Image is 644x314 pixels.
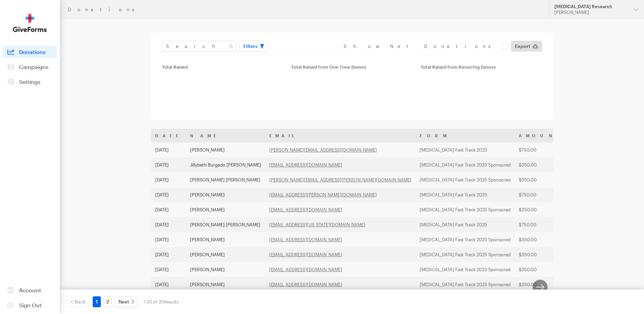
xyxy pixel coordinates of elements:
[19,64,49,70] span: Campaigns
[269,222,365,227] a: [EMAIL_ADDRESS][US_STATE][DOMAIN_NAME]
[151,277,186,292] td: [DATE]
[269,237,342,242] a: [EMAIL_ADDRESS][DOMAIN_NAME]
[151,232,186,247] td: [DATE]
[416,142,515,157] td: [MEDICAL_DATA] Fast Track 2025
[265,129,416,142] th: Email
[19,287,41,293] span: Account
[162,64,283,70] div: Total Raised
[515,202,570,217] td: $350.00
[416,172,515,187] td: [MEDICAL_DATA] Fast Track 2025 Sponsored
[186,172,265,187] td: [PERSON_NAME] [PERSON_NAME]
[164,299,179,304] span: Results
[515,187,570,202] td: $750.00
[515,232,570,247] td: $350.00
[511,41,542,52] a: Export
[151,202,186,217] td: [DATE]
[416,217,515,232] td: [MEDICAL_DATA] Fast Track 2025
[269,207,342,212] a: [EMAIL_ADDRESS][DOMAIN_NAME]
[151,142,186,157] td: [DATE]
[186,217,265,232] td: [PERSON_NAME] [PERSON_NAME]
[162,41,237,52] input: Search Name & Email
[186,129,265,142] th: Name
[186,262,265,277] td: [PERSON_NAME]
[515,172,570,187] td: $350.00
[269,177,411,182] a: [PERSON_NAME][EMAIL_ADDRESS][PERSON_NAME][DOMAIN_NAME]
[291,64,412,70] div: Total Raised from One Time Donors
[269,162,342,168] a: [EMAIL_ADDRESS][DOMAIN_NAME]
[13,14,47,32] img: GiveForms
[239,41,268,52] button: Filters
[421,64,542,70] div: Total Raised from Recurring Donors
[186,157,265,172] td: Jillybeth Burgado [PERSON_NAME]
[269,147,377,153] a: [PERSON_NAME][EMAIL_ADDRESS][DOMAIN_NAME]
[416,262,515,277] td: [MEDICAL_DATA] Fast Track 2025 Sponsored
[269,282,342,287] a: [EMAIL_ADDRESS][DOMAIN_NAME]
[186,277,265,292] td: [PERSON_NAME]
[416,247,515,262] td: [MEDICAL_DATA] Fast Track 2025 Sponsored
[554,4,628,10] div: [MEDICAL_DATA] Research
[151,247,186,262] td: [DATE]
[515,157,570,172] td: $350.00
[186,187,265,202] td: [PERSON_NAME]
[269,252,342,257] a: [EMAIL_ADDRESS][DOMAIN_NAME]
[186,142,265,157] td: [PERSON_NAME]
[554,10,628,15] div: [PERSON_NAME]
[3,284,57,296] a: Account
[151,217,186,232] td: [DATE]
[416,277,515,292] td: [MEDICAL_DATA] Fast Track 2025 Sponsored
[151,187,186,202] td: [DATE]
[416,187,515,202] td: [MEDICAL_DATA] Fast Track 2025
[243,42,258,50] span: Filters
[3,76,57,88] a: Settings
[19,78,40,85] span: Settings
[416,202,515,217] td: [MEDICAL_DATA] Fast Track 2025 Sponsored
[151,262,186,277] td: [DATE]
[515,262,570,277] td: $350.00
[151,172,186,187] td: [DATE]
[416,157,515,172] td: [MEDICAL_DATA] Fast Track 2025 Sponsored
[186,247,265,262] td: [PERSON_NAME]
[19,49,45,55] span: Donations
[3,61,57,73] a: Campaigns
[104,296,112,307] a: 2
[416,232,515,247] td: [MEDICAL_DATA] Fast Track 2025 Sponsored
[151,129,186,142] th: Date
[186,202,265,217] td: [PERSON_NAME]
[19,302,42,308] span: Sign Out
[515,247,570,262] td: $350.00
[3,299,57,311] a: Sign Out
[151,157,186,172] td: [DATE]
[269,267,342,272] a: [EMAIL_ADDRESS][DOMAIN_NAME]
[144,296,179,307] div: 1-20 of 35
[515,277,570,292] td: $350.00
[515,129,570,142] th: Amount
[515,142,570,157] td: $750.00
[118,298,129,306] span: Next
[416,129,515,142] th: Form
[269,192,377,197] a: [EMAIL_ADDRESS][PERSON_NAME][DOMAIN_NAME]
[114,296,138,307] a: Next
[515,217,570,232] td: $750.00
[3,46,57,58] a: Donations
[515,42,530,50] span: Export
[186,232,265,247] td: [PERSON_NAME]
